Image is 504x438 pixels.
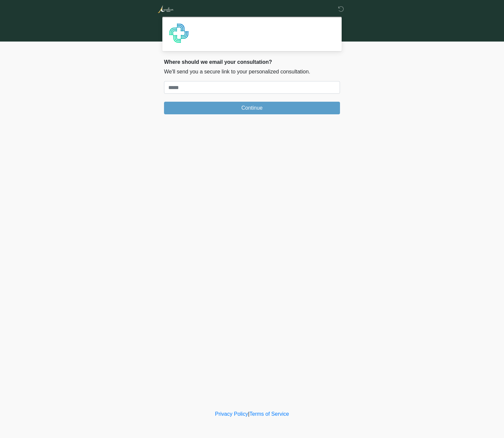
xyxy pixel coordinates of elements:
button: Continue [164,102,340,114]
a: Privacy Policy [215,411,248,417]
p: We'll send you a secure link to your personalized consultation. [164,68,340,76]
img: Aurelion Med Spa Logo [157,5,174,13]
a: Terms of Service [249,411,289,417]
img: Agent Avatar [169,23,189,43]
h2: Where should we email your consultation? [164,59,340,65]
a: | [248,411,249,417]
